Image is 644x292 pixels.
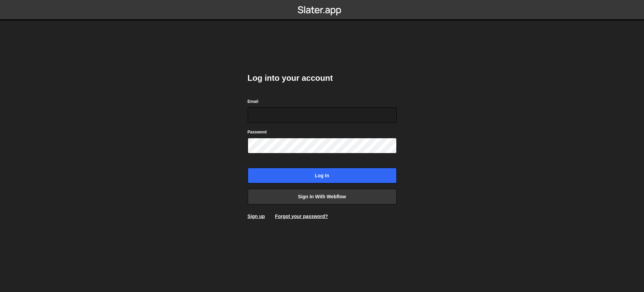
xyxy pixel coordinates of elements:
label: Email [248,98,258,105]
input: Log in [248,168,397,183]
a: Sign up [248,214,265,219]
h2: Log into your account [248,73,397,84]
a: Forgot your password? [275,214,328,219]
a: Sign in with Webflow [248,189,397,204]
label: Password [248,129,267,135]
